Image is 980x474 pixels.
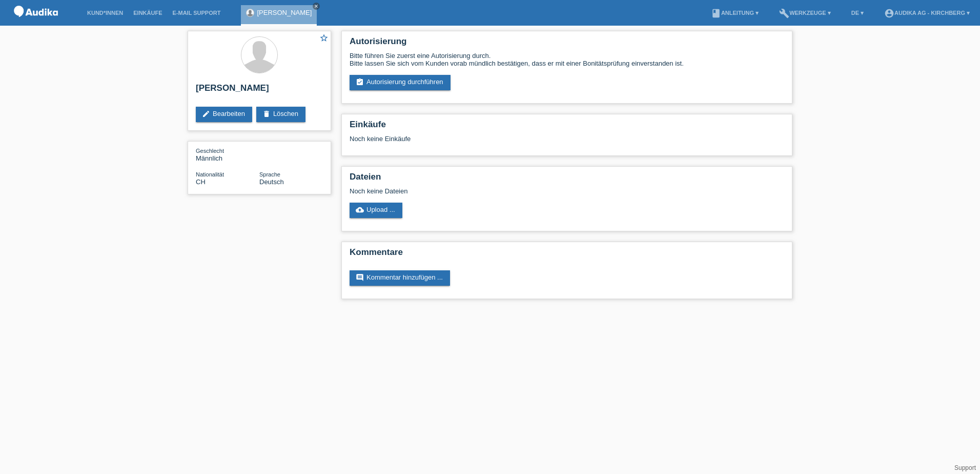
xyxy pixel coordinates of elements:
i: cloud_upload [356,206,364,214]
span: Schweiz [196,178,206,186]
a: Einkäufe [128,10,167,16]
h2: Kommentare [350,247,784,263]
a: commentKommentar hinzufügen ... [350,270,450,286]
a: Support [954,464,976,471]
span: Deutsch [259,178,284,186]
a: assignment_turned_inAutorisierung durchführen [350,75,451,90]
a: deleteLöschen [256,107,305,122]
a: bookAnleitung ▾ [706,10,764,16]
span: Nationalität [196,171,224,177]
a: E-Mail Support [168,10,226,16]
i: star_border [319,33,329,43]
div: Noch keine Einkäufe [350,135,784,150]
a: POS — MF Group [10,20,62,28]
span: Sprache [259,171,280,177]
h2: Autorisierung [350,36,784,52]
a: account_circleAudika AG - Kirchberg ▾ [879,10,975,16]
a: DE ▾ [846,10,869,16]
a: cloud_uploadUpload ... [350,203,402,218]
div: Noch keine Dateien [350,187,663,195]
div: Männlich [196,147,259,162]
i: edit [202,110,210,118]
div: Bitte führen Sie zuerst eine Autorisierung durch. Bitte lassen Sie sich vom Kunden vorab mündlich... [350,52,784,67]
i: build [779,8,789,18]
h2: Dateien [350,172,784,187]
a: editBearbeiten [196,107,252,122]
a: buildWerkzeuge ▾ [774,10,836,16]
a: close [313,3,320,10]
i: comment [356,273,364,282]
i: account_circle [884,8,894,18]
h2: [PERSON_NAME] [196,83,323,98]
i: delete [262,110,271,118]
a: Kund*innen [82,10,128,16]
a: [PERSON_NAME] [257,9,312,16]
i: close [314,4,319,9]
h2: Einkäufe [350,120,784,135]
span: Geschlecht [196,148,224,154]
i: assignment_turned_in [356,78,364,86]
a: star_border [319,33,329,44]
i: book [711,8,721,18]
